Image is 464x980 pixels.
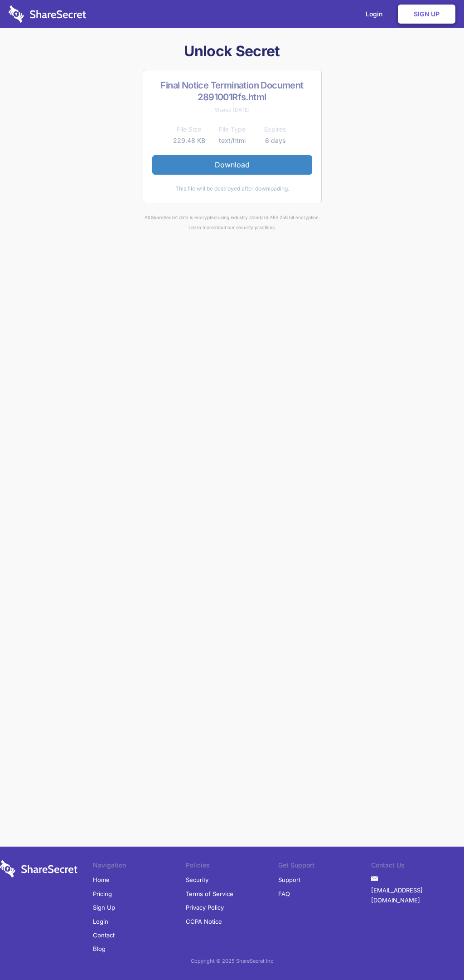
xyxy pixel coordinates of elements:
[168,124,211,135] th: File Size
[186,887,233,901] a: Terms of Service
[152,105,312,115] div: Shared [DATE]
[93,901,115,914] a: Sign Up
[168,135,211,146] td: 229.48 KB
[254,135,297,146] td: 6 days
[211,135,254,146] td: text/html
[371,860,464,873] li: Contact Us
[186,873,208,887] a: Security
[93,860,186,873] li: Navigation
[278,887,290,901] a: FAQ
[211,124,254,135] th: File Type
[93,873,110,887] a: Home
[186,860,279,873] li: Policies
[93,915,108,928] a: Login
[152,79,312,103] h2: Final Notice Termination Document 2891001Rfs.html
[9,5,86,23] img: logo-wordmark-white-trans-d4663122ce5f474addd5e946df7df03e33cb6a1c49d2221995e7729f52c070b2.svg
[93,942,106,955] a: Blog
[278,873,300,887] a: Support
[186,901,224,914] a: Privacy Policy
[254,124,297,135] th: Expires
[186,915,222,928] a: CCPA Notice
[152,155,312,174] a: Download
[371,883,464,907] a: [EMAIL_ADDRESS][DOMAIN_NAME]
[93,887,112,901] a: Pricing
[93,928,115,942] a: Contact
[188,225,214,230] a: Learn more
[278,860,371,873] li: Get Support
[398,5,455,24] a: Sign Up
[152,184,312,194] div: This file will be destroyed after downloading.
